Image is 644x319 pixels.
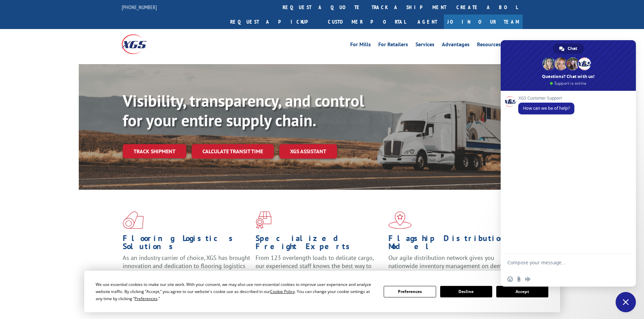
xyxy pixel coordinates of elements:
[388,211,412,229] img: xgs-icon-flagship-distribution-model-red
[384,286,436,297] button: Preferences
[123,254,250,278] span: As an industry carrier of choice, XGS has brought innovation and dedication to flooring logistics...
[279,144,337,159] a: XGS ASSISTANT
[388,254,513,270] span: Our agile distribution network gives you nationwide inventory management on demand.
[323,15,411,29] a: Customer Portal
[270,289,295,294] span: Cookie Policy
[507,260,614,272] textarea: Compose your message...
[507,276,513,282] span: Insert an emoji
[523,105,570,111] span: How can we be of help?
[616,292,636,312] div: Close chat
[225,15,323,29] a: Request a pickup
[123,90,364,131] b: Visibility, transparency, and control for your entire supply chain.
[123,234,251,254] h1: Flooring Logistics Solutions
[123,211,144,229] img: xgs-icon-total-supply-chain-intelligence-red
[84,271,560,312] div: Cookie Consent Prompt
[378,42,408,49] a: For Retailers
[411,15,444,29] a: Agent
[388,234,516,254] h1: Flagship Distribution Model
[123,144,186,158] a: Track shipment
[568,44,577,54] span: Chat
[553,44,584,54] div: Chat
[477,42,501,49] a: Resources
[415,42,434,49] a: Services
[516,276,522,282] span: Send a file
[135,296,158,301] span: Preferences
[496,286,548,297] button: Accept
[256,211,271,229] img: xgs-icon-focused-on-flooring-red
[256,234,383,254] h1: Specialized Freight Experts
[256,254,383,284] p: From 123 overlength loads to delicate cargo, our experienced staff knows the best way to move you...
[440,286,492,297] button: Decline
[525,276,530,282] span: Audio message
[350,42,371,49] a: For Mills
[96,281,376,302] div: We use essential cookies to make our site work. With your consent, we may also use non-essential ...
[444,15,523,29] a: Join Our Team
[192,144,274,159] a: Calculate transit time
[122,4,157,10] a: [PHONE_NUMBER]
[518,96,574,101] span: XGS Customer Support
[442,42,470,49] a: Advantages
